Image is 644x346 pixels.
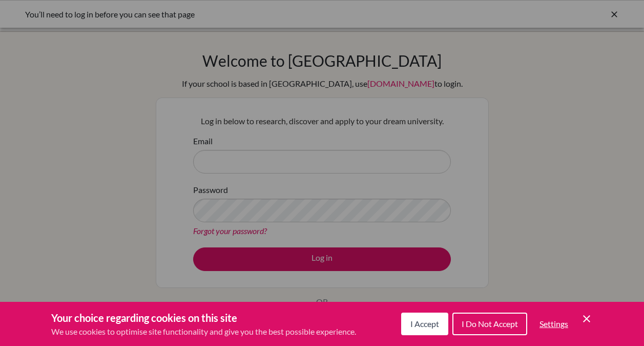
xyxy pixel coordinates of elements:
button: Save and close [580,313,593,325]
span: Settings [539,319,568,329]
button: I Accept [401,313,448,335]
p: We use cookies to optimise site functionality and give you the best possible experience. [51,325,356,338]
h3: Your choice regarding cookies on this site [51,310,356,325]
span: I Do Not Accept [462,319,518,329]
button: Settings [531,314,576,334]
button: I Do Not Accept [452,313,527,335]
span: I Accept [410,319,439,329]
